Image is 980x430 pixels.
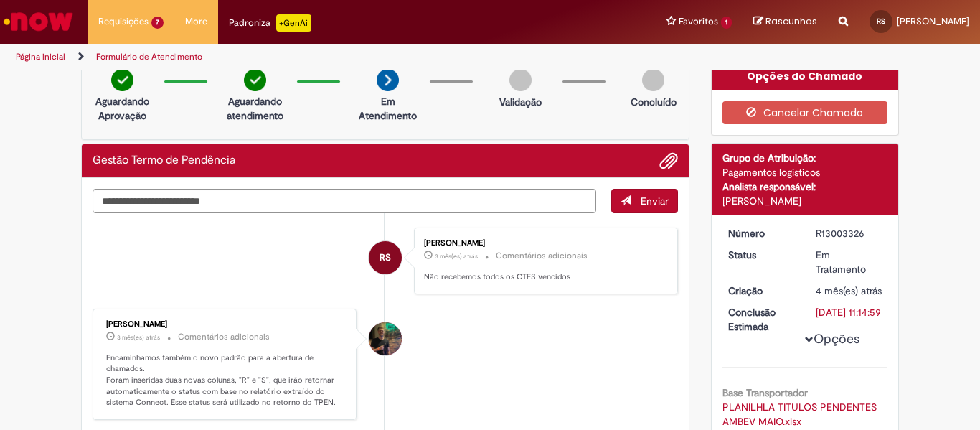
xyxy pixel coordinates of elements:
[659,151,678,170] button: Adicionar anexos
[369,241,402,274] div: Roger Santos
[435,252,478,261] time: 04/06/2025 11:02:11
[111,69,133,91] img: check-circle-green.png
[717,284,806,298] dt: Criação
[721,17,732,29] span: 1
[424,239,663,248] div: [PERSON_NAME]
[93,189,596,213] textarea: Digite sua mensagem aqui...
[877,17,885,26] span: RS
[377,69,399,91] img: arrow-next.png
[499,95,542,109] p: Validação
[229,14,311,32] div: Padroniza
[611,189,678,213] button: Enviar
[722,194,888,208] div: [PERSON_NAME]
[96,51,202,62] a: Formulário de Atendimento
[679,14,718,29] span: Favoritos
[11,44,643,70] ul: Trilhas de página
[816,284,882,297] span: 4 mês(es) atrás
[722,401,880,428] a: Download de PLANILHLA TITULOS PENDENTES AMBEV MAIO.xlsx
[717,305,806,334] dt: Conclusão Estimada
[717,226,806,240] dt: Número
[509,69,532,91] img: img-circle-grey.png
[380,240,391,275] span: RS
[435,252,478,261] span: 3 mês(es) atrás
[717,248,806,262] dt: Status
[642,69,664,91] img: img-circle-grey.png
[496,250,588,262] small: Comentários adicionais
[722,165,888,179] div: Pagamentos logisticos
[1,7,75,36] img: ServiceNow
[816,226,882,240] div: R13003326
[631,95,677,109] p: Concluído
[244,69,266,91] img: check-circle-green.png
[816,305,882,319] div: [DATE] 11:14:59
[369,322,402,355] div: Gabriel Henrique Marretto Helmeister
[424,271,663,283] p: Não recebemos todos os CTES vencidos
[722,151,888,165] div: Grupo de Atribuição:
[897,15,969,27] span: [PERSON_NAME]
[641,195,669,207] span: Enviar
[722,179,888,194] div: Analista responsável:
[353,94,423,123] p: Em Atendimento
[765,14,817,28] span: Rascunhos
[816,284,882,298] div: 05/05/2025 11:39:29
[16,51,65,62] a: Página inicial
[106,352,345,409] p: Encaminhamos também o novo padrão para a abertura de chamados. Foram inseridas duas novas colunas...
[151,17,164,29] span: 7
[93,154,235,167] h2: Gestão Termo de Pendência Histórico de tíquete
[98,14,149,29] span: Requisições
[722,386,808,399] b: Base Transportador
[722,101,888,124] button: Cancelar Chamado
[117,333,160,342] span: 3 mês(es) atrás
[712,62,899,90] div: Opções do Chamado
[220,94,290,123] p: Aguardando atendimento
[117,333,160,342] time: 02/06/2025 17:26:51
[816,248,882,276] div: Em Tratamento
[178,331,270,343] small: Comentários adicionais
[185,14,207,29] span: More
[276,14,311,32] p: +GenAi
[88,94,157,123] p: Aguardando Aprovação
[753,15,817,29] a: Rascunhos
[816,284,882,297] time: 05/05/2025 11:39:29
[106,320,345,329] div: [PERSON_NAME]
